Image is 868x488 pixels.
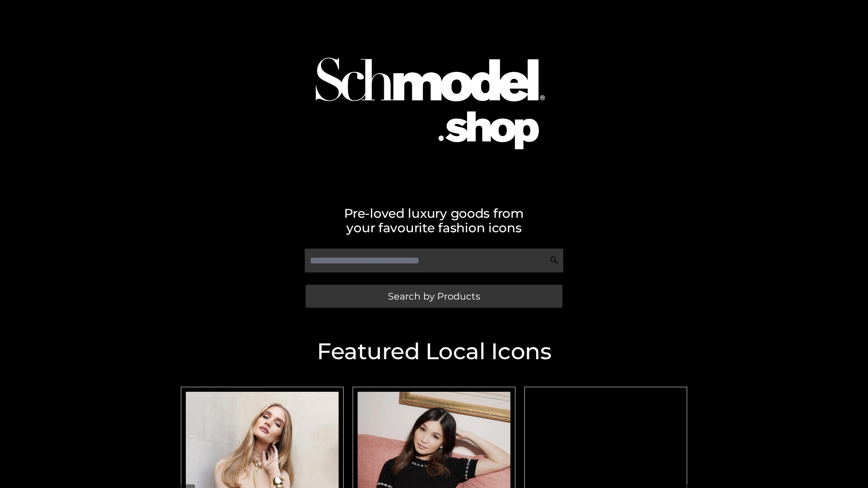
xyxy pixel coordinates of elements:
[388,291,480,301] span: Search by Products
[306,285,562,308] a: Search by Products
[176,206,692,235] h2: Pre-loved luxury goods from your favourite fashion icons
[550,256,559,265] img: Search Icon
[176,340,692,363] h2: Featured Local Icons​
